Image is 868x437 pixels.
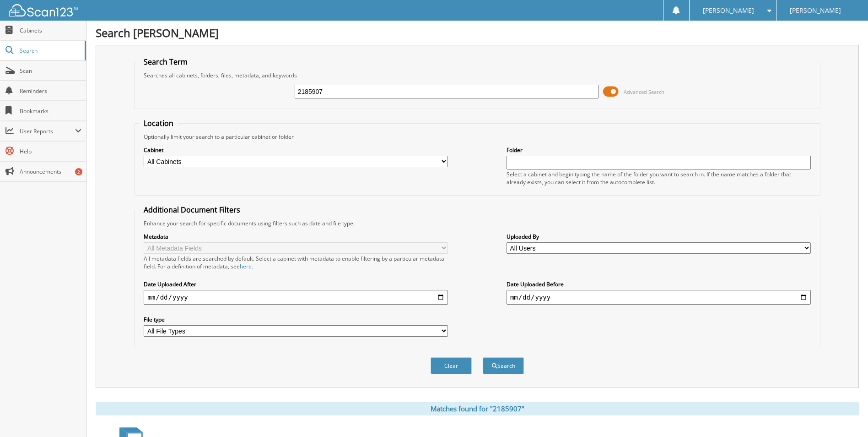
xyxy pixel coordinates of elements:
label: Cabinet [144,146,448,154]
span: Reminders [20,87,81,95]
label: Folder [507,146,811,154]
label: Uploaded By [507,233,811,240]
img: scan123-logo-white.svg [9,4,78,16]
button: Search [483,357,524,374]
h1: Search [PERSON_NAME] [96,25,859,40]
span: Advanced Search [624,88,664,95]
a: here [240,262,252,270]
legend: Additional Document Filters [139,205,245,215]
span: Bookmarks [20,107,81,115]
legend: Location [139,118,178,128]
span: Announcements [20,168,81,175]
input: end [507,290,811,305]
div: Enhance your search for specific documents using filters such as date and file type. [139,219,815,227]
div: Searches all cabinets, folders, files, metadata, and keywords [139,71,815,79]
span: User Reports [20,127,75,135]
div: Optionally limit your search to a particular cabinet or folder [139,133,815,141]
legend: Search Term [139,57,192,67]
button: Clear [431,357,472,374]
span: Help [20,147,81,155]
div: Select a cabinet and begin typing the name of the folder you want to search in. If the name match... [507,170,811,186]
label: Metadata [144,233,448,240]
div: 2 [75,168,82,175]
div: All metadata fields are searched by default. Select a cabinet with metadata to enable filtering b... [144,255,448,270]
span: Search [20,47,80,55]
label: Date Uploaded After [144,280,448,288]
span: Scan [20,67,81,75]
span: [PERSON_NAME] [790,8,841,13]
input: start [144,290,448,305]
label: Date Uploaded Before [507,280,811,288]
span: [PERSON_NAME] [703,8,754,13]
div: Matches found for "2185907" [96,402,859,415]
span: Cabinets [20,27,81,34]
label: File type [144,316,448,323]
